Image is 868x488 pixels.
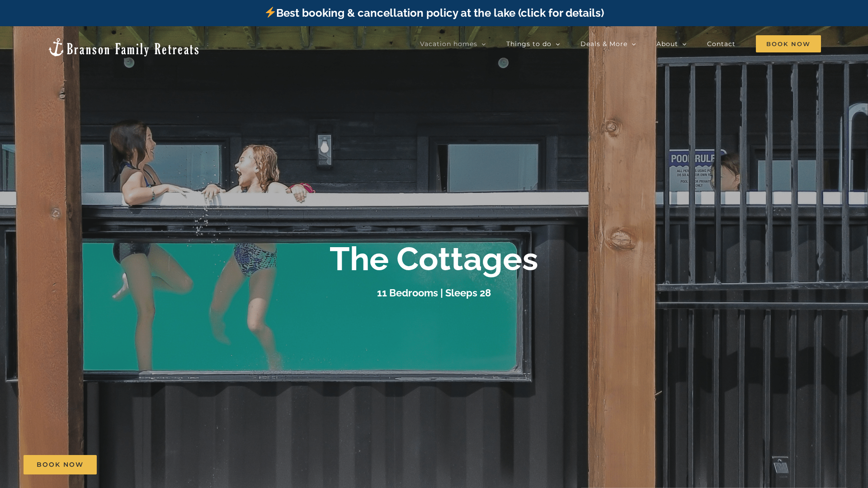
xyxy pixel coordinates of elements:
nav: Main Menu [420,35,821,53]
span: Deals & More [580,41,627,47]
img: ⚡️ [265,7,276,18]
a: Things to do [506,35,560,53]
h3: 11 Bedrooms | Sleeps 28 [377,287,491,299]
span: Things to do [506,41,552,47]
a: Best booking & cancellation policy at the lake (click for details) [264,6,604,19]
span: About [656,41,678,47]
b: The Cottages [330,240,538,278]
a: Book Now [24,455,97,474]
a: Contact [707,35,736,53]
span: Contact [707,41,736,47]
a: Deals & More [580,35,636,53]
a: About [656,35,687,53]
span: Book Now [756,35,821,52]
a: Vacation homes [420,35,486,53]
span: Vacation homes [420,41,477,47]
img: Branson Family Retreats Logo [47,37,200,57]
span: Book Now [37,461,84,469]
